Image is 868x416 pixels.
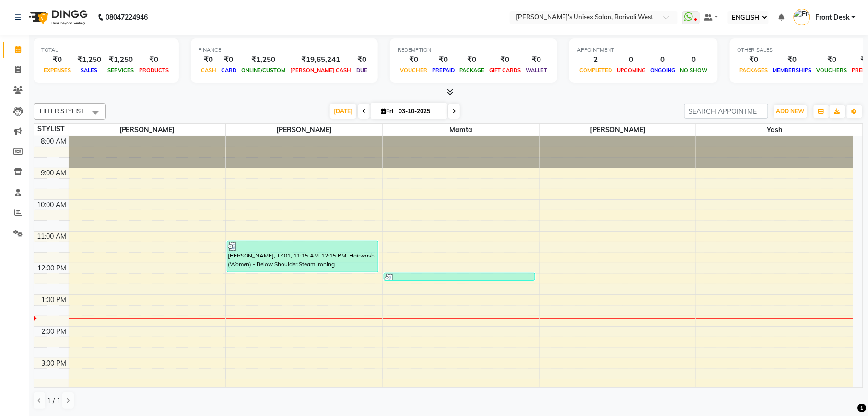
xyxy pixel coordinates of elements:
[106,4,148,31] b: 08047224946
[774,105,807,118] button: ADD NEW
[79,67,100,73] span: SALES
[137,54,171,65] div: ₹0
[398,54,430,65] div: ₹0
[383,124,539,136] span: Mamta
[288,54,353,65] div: ₹19,65,241
[457,54,487,65] div: ₹0
[330,104,356,119] span: [DATE]
[794,9,810,25] img: Front Desk
[523,67,550,73] span: WALLET
[73,54,105,65] div: ₹1,250
[738,67,771,73] span: PACKAGES
[540,124,696,136] span: [PERSON_NAME]
[577,46,710,54] div: APPOINTMENT
[378,108,396,115] span: Fri
[678,54,710,65] div: 0
[614,54,648,65] div: 0
[430,54,457,65] div: ₹0
[69,124,225,136] span: [PERSON_NAME]
[40,327,69,337] div: 2:00 PM
[106,67,137,73] span: SERVICES
[396,104,444,119] input: 2025-10-03
[40,107,84,115] span: FILTER STYLIST
[738,54,771,65] div: ₹0
[39,168,69,178] div: 9:00 AM
[40,358,69,368] div: 3:00 PM
[35,232,69,242] div: 11:00 AM
[219,54,239,65] div: ₹0
[227,241,378,272] div: [PERSON_NAME], TK01, 11:15 AM-12:15 PM, Hairwash (Women) - Below Shoulder,Steam Ironing
[398,46,550,54] div: REDEMPTION
[41,54,73,65] div: ₹0
[384,273,535,280] div: [PERSON_NAME], TK01, 12:15 PM-12:30 PM, Threading (Women) - Eyebrow
[219,67,239,73] span: CARD
[199,67,219,73] span: CASH
[523,54,550,65] div: ₹0
[648,54,678,65] div: 0
[487,67,523,73] span: GIFT CARDS
[354,67,370,73] span: DUE
[41,67,73,73] span: EXPENSES
[41,46,171,54] div: TOTAL
[457,67,487,73] span: PACKAGE
[771,54,814,65] div: ₹0
[199,46,370,54] div: FINANCE
[199,54,219,65] div: ₹0
[47,396,60,406] span: 1 / 1
[353,54,370,65] div: ₹0
[648,67,678,73] span: ONGOING
[814,54,850,65] div: ₹0
[577,54,614,65] div: 2
[814,67,850,73] span: VOUCHERS
[36,263,69,273] div: 12:00 PM
[288,67,353,73] span: [PERSON_NAME] CASH
[678,67,710,73] span: NO SHOW
[40,295,69,305] div: 1:00 PM
[24,4,90,31] img: logo
[35,200,69,210] div: 10:00 AM
[487,54,523,65] div: ₹0
[684,104,768,119] input: SEARCH APPOINTMENT
[226,124,382,136] span: [PERSON_NAME]
[771,67,814,73] span: MEMBERSHIPS
[398,67,430,73] span: VOUCHER
[239,67,288,73] span: ONLINE/CUSTOM
[137,67,171,73] span: PRODUCTS
[430,67,457,73] span: PREPAID
[34,124,69,134] div: STYLIST
[776,108,805,115] span: ADD NEW
[39,136,69,147] div: 8:00 AM
[577,67,614,73] span: COMPLETED
[696,124,853,136] span: Yash
[239,54,288,65] div: ₹1,250
[105,54,137,65] div: ₹1,250
[614,67,648,73] span: UPCOMING
[815,12,850,23] span: Front Desk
